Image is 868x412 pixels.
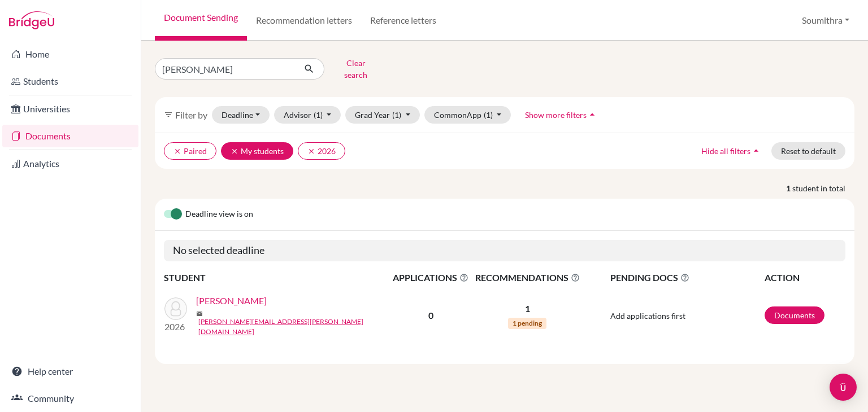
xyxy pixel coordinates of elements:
b: 0 [428,310,433,321]
button: Soumithra [797,10,854,31]
button: Show more filtersarrow_drop_up [515,106,607,124]
span: Add applications first [610,311,685,321]
i: clear [307,147,315,155]
a: Universities [2,98,138,120]
button: Grad Year(1) [345,106,420,124]
span: APPLICATIONS [390,271,471,284]
a: Documents [765,306,824,324]
button: clearMy students [221,142,293,160]
i: arrow_drop_up [750,145,762,156]
a: Home [2,43,138,65]
button: clearPaired [164,142,216,160]
a: Community [2,387,138,410]
img: Bridge-U [9,11,54,29]
input: Find student by name... [155,58,295,80]
span: mail [196,310,203,317]
strong: 1 [786,182,792,194]
button: clear2026 [298,142,345,160]
button: Clear search [324,54,387,84]
span: PENDING DOCS [610,271,763,284]
span: 1 pending [508,318,546,329]
h5: No selected deadline [164,240,845,261]
button: Deadline [212,106,270,124]
th: ACTION [764,270,845,285]
i: arrow_drop_up [587,109,598,120]
span: (1) [392,110,401,120]
span: Show more filters [525,110,587,120]
a: [PERSON_NAME][EMAIL_ADDRESS][PERSON_NAME][DOMAIN_NAME] [198,317,398,337]
p: 1 [472,302,583,315]
p: 2026 [164,320,187,334]
div: Open Intercom Messenger [830,374,857,401]
button: Hide all filtersarrow_drop_up [692,142,771,160]
span: Hide all filters [701,146,750,156]
a: Students [2,70,138,93]
span: (1) [314,110,323,120]
i: filter_list [164,110,173,119]
a: Documents [2,125,138,147]
a: Help center [2,360,138,383]
i: clear [173,147,181,155]
span: Deadline view is on [185,208,253,221]
th: STUDENT [164,270,390,285]
span: Filter by [175,109,207,120]
i: clear [231,147,238,155]
button: Reset to default [771,142,845,160]
button: CommonApp(1) [424,106,511,124]
img: Mathew, Daksh [164,297,187,320]
span: student in total [792,182,854,194]
a: [PERSON_NAME] [196,294,267,308]
a: Analytics [2,152,138,175]
span: (1) [484,110,493,120]
button: Advisor(1) [274,106,341,124]
span: RECOMMENDATIONS [472,271,583,284]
